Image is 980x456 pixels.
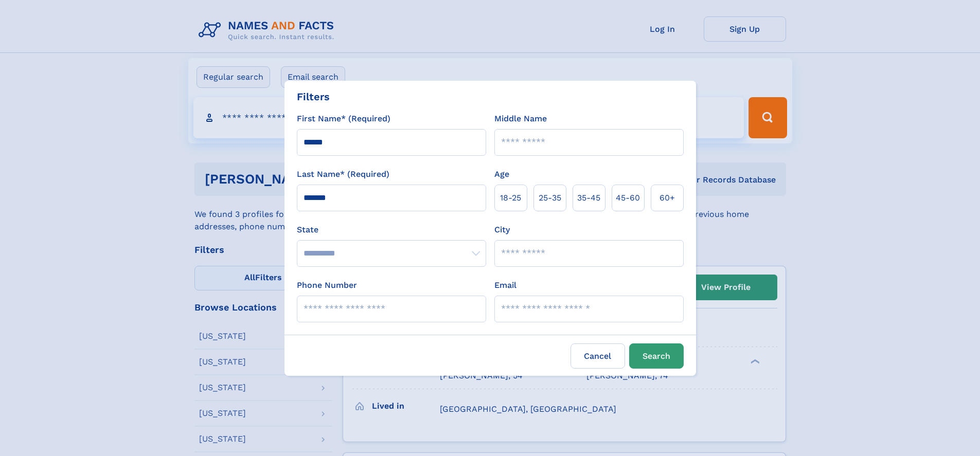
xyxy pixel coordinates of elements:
[500,192,521,204] span: 18‑25
[297,224,486,236] label: State
[494,168,509,180] label: Age
[577,192,600,204] span: 35‑45
[494,224,510,236] label: City
[660,192,675,204] span: 60+
[539,192,561,204] span: 25‑35
[571,343,625,369] label: Cancel
[494,113,547,125] label: Middle Name
[297,279,357,291] label: Phone Number
[616,192,640,204] span: 45‑60
[629,343,684,369] button: Search
[494,279,516,291] label: Email
[297,113,390,125] label: First Name* (Required)
[297,168,389,180] label: Last Name* (Required)
[297,89,330,104] div: Filters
